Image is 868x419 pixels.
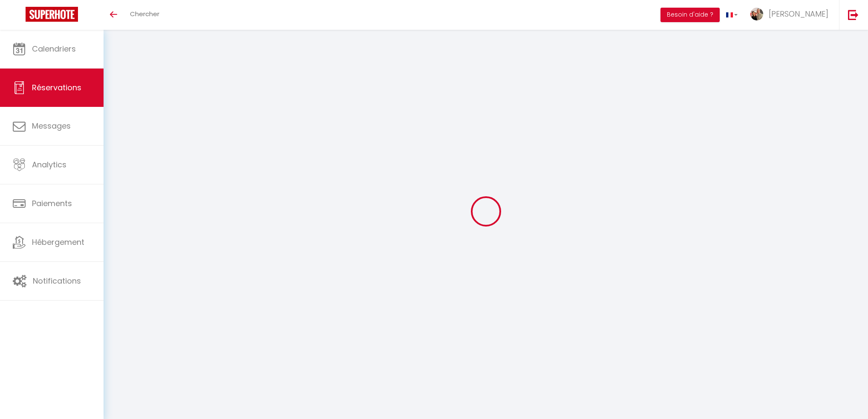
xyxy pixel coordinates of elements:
[32,159,66,170] span: Analytics
[130,9,159,18] span: Chercher
[769,9,828,19] span: [PERSON_NAME]
[32,43,76,54] span: Calendriers
[32,237,84,247] span: Hébergement
[750,8,763,20] img: ...
[660,8,720,22] button: Besoin d'aide ?
[32,121,71,131] span: Messages
[26,7,78,22] img: Super Booking
[848,9,859,20] img: logout
[33,276,81,286] span: Notifications
[32,82,81,93] span: Réservations
[32,198,72,209] span: Paiements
